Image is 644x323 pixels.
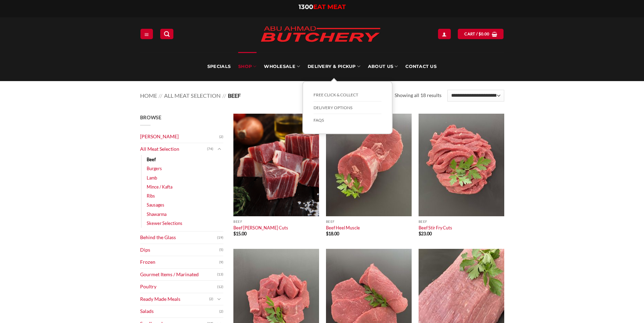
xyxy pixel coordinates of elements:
[147,164,162,173] a: Burgers
[438,29,450,39] a: Login
[447,90,504,102] select: Shop order
[219,257,223,268] span: (9)
[255,21,386,48] img: Abu Ahmad Butchery
[140,92,157,99] a: Home
[308,52,360,81] a: Delivery & Pickup
[147,210,166,219] a: Shawarma
[140,29,153,39] a: Menu
[233,114,319,216] img: Beef Curry Cuts
[458,29,504,39] a: View cart
[326,220,412,224] p: Beef
[147,173,157,182] a: Lamb
[219,132,223,142] span: (2)
[314,114,381,126] a: FAQs
[140,232,217,244] a: Behind the Glass
[419,231,421,236] span: $
[326,225,360,230] a: Beef Heel Muscle
[479,32,490,36] bdi: 0.00
[326,114,412,216] img: Beef Heel Muscle
[419,220,504,224] p: Beef
[147,200,164,209] a: Sausages
[140,293,209,305] a: Ready Made Meals
[238,52,256,81] a: SHOP
[233,220,319,224] p: Beef
[158,92,162,99] span: //
[219,245,223,255] span: (5)
[217,233,223,243] span: (19)
[140,143,207,155] a: All Meat Selection
[207,144,213,154] span: (74)
[140,244,219,256] a: Dips
[140,114,162,120] span: Browse
[326,231,328,236] span: $
[479,31,481,37] span: $
[217,282,223,292] span: (12)
[326,231,339,236] bdi: 18.00
[140,305,219,317] a: Salads
[164,92,221,99] a: All Meat Selection
[217,269,223,280] span: (13)
[160,29,173,39] a: Search
[264,52,300,81] a: Wholesale
[140,131,219,143] a: [PERSON_NAME]
[464,31,489,37] span: Cart /
[299,3,346,11] a: 1300EAT MEAT
[140,256,219,268] a: Frozen
[228,92,241,99] span: Beef
[368,52,398,81] a: About Us
[215,145,223,153] button: Toggle
[419,231,432,236] bdi: 23.00
[314,89,381,102] a: FREE Click & Collect
[405,52,437,81] a: Contact Us
[147,219,182,228] a: Skewer Selections
[140,269,217,281] a: Gourmet Items / Marinated
[219,306,223,317] span: (2)
[140,281,217,293] a: Poultry
[147,155,156,164] a: Beef
[222,92,226,99] span: //
[147,191,155,200] a: Ribs
[419,225,452,230] a: Beef Stir Fry Cuts
[209,294,213,304] span: (2)
[215,295,223,303] button: Toggle
[299,3,313,11] span: 1300
[233,231,247,236] bdi: 15.00
[233,231,236,236] span: $
[207,52,231,81] a: Specials
[233,225,288,230] a: Beef [PERSON_NAME] Cuts
[313,3,346,11] span: EAT MEAT
[395,91,441,99] p: Showing all 18 results
[419,114,504,216] img: Beef Stir Fry Cuts
[314,102,381,114] a: Delivery Options
[147,182,172,191] a: Mince / Kafta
